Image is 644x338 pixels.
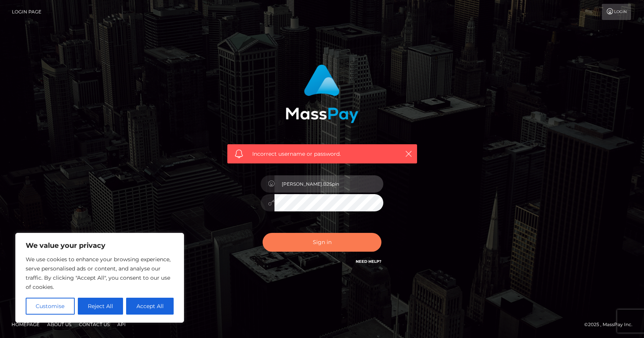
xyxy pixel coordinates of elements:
a: Contact Us [76,318,113,330]
a: Homepage [8,318,43,330]
p: We value your privacy [26,241,174,250]
button: Customise [26,298,75,315]
a: About Us [44,318,74,330]
a: Need Help? [356,259,381,264]
img: MassPay Login [286,64,358,123]
p: We use cookies to enhance your browsing experience, serve personalised ads or content, and analys... [26,255,174,292]
div: © 2025 , MassPay Inc. [584,320,638,329]
button: Sign in [263,233,381,252]
button: Accept All [126,298,174,315]
button: Reject All [78,298,123,315]
a: Login [602,4,631,20]
a: Login Page [12,4,41,20]
div: We value your privacy [15,233,184,323]
span: Incorrect username or password. [252,150,392,158]
input: Username... [274,175,383,193]
a: API [114,318,129,330]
